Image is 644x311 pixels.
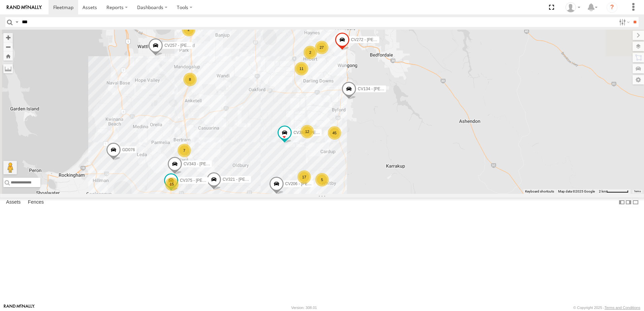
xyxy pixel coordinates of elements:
[351,37,400,42] span: CV272 - [PERSON_NAME]
[122,148,135,152] span: GD076
[184,162,252,166] span: CV343 - [PERSON_NAME] (crackers)
[295,62,308,75] div: 11
[632,198,639,207] label: Hide Summary Table
[14,17,20,27] label: Search Query
[573,306,640,310] div: © Copyright 2025 -
[182,23,195,36] div: 2
[315,173,329,186] div: 5
[634,190,641,193] a: Terms (opens in new tab)
[633,75,644,84] label: Map Settings
[7,5,42,10] img: rand-logo.svg
[605,306,640,310] a: Terms and Conditions
[3,42,13,51] button: Zoom out
[616,17,631,27] label: Search Filter Options
[618,198,625,207] label: Dock Summary Table to the Left
[3,64,13,73] label: Measure
[291,306,317,310] div: Version: 308.01
[297,170,311,184] div: 17
[300,125,314,138] div: 12
[3,198,24,207] label: Assets
[328,126,341,140] div: 45
[597,189,631,194] button: Map scale: 2 km per 62 pixels
[599,189,606,193] span: 2 km
[315,41,328,54] div: 27
[164,43,214,48] span: CV257 - [PERSON_NAME]
[558,189,595,193] span: Map data ©2025 Google
[3,33,13,42] button: Zoom in
[293,130,343,135] span: CV384 - [PERSON_NAME]
[607,2,617,13] i: ?
[165,177,179,191] div: 15
[178,144,191,157] div: 7
[180,178,229,183] span: CV375 - [PERSON_NAME]
[25,198,47,207] label: Fences
[183,73,197,86] div: 8
[525,189,554,194] button: Keyboard shortcuts
[3,51,13,61] button: Zoom Home
[3,161,17,174] button: Drag Pegman onto the map to open Street View
[223,177,272,182] span: CV321 - [PERSON_NAME]
[303,46,317,59] div: 2
[4,304,35,311] a: Visit our Website
[358,87,407,92] span: CV134 - [PERSON_NAME]
[285,181,334,186] span: CV206 - [PERSON_NAME]
[563,2,583,12] div: Karl Walsh
[625,198,632,207] label: Dock Summary Table to the Right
